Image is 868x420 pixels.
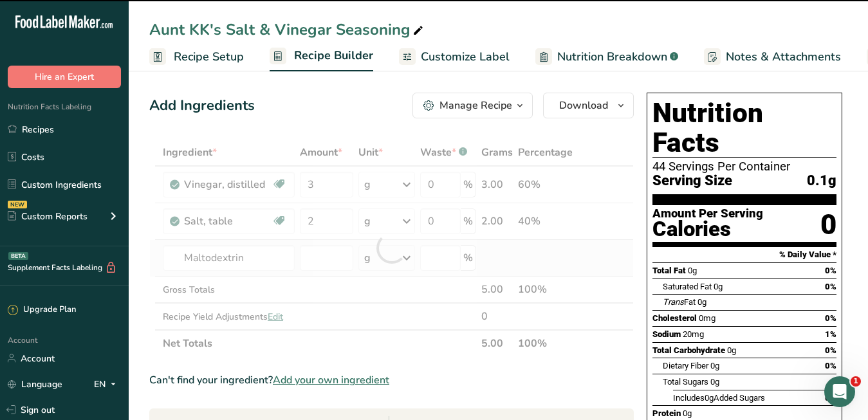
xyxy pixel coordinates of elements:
[663,361,708,370] span: Dietary Fiber
[807,173,836,189] span: 0.1g
[825,345,836,355] span: 0%
[652,98,836,158] h1: Nutrition Facts
[697,297,706,307] span: 0g
[652,220,763,239] div: Calories
[820,208,836,242] div: 0
[825,313,836,323] span: 0%
[683,329,704,339] span: 20mg
[663,297,696,307] span: Fat
[8,201,27,208] div: NEW
[683,408,692,418] span: 0g
[8,373,62,396] a: Language
[8,252,28,260] div: BETA
[652,408,681,418] span: Protein
[543,93,634,118] button: Download
[652,313,697,323] span: Cholesterol
[399,42,510,71] a: Customize Label
[8,210,88,223] div: Custom Reports
[699,313,716,323] span: 0mg
[270,41,373,72] a: Recipe Builder
[825,282,836,291] span: 0%
[149,42,244,71] a: Recipe Setup
[704,42,841,71] a: Notes & Attachments
[714,282,723,291] span: 0g
[149,372,634,388] div: Can't find your ingredient?
[535,42,678,71] a: Nutrition Breakdown
[688,266,697,275] span: 0g
[8,66,121,88] button: Hire an Expert
[825,266,836,275] span: 0%
[851,376,861,387] span: 1
[710,377,719,387] span: 0g
[673,393,765,403] span: Includes Added Sugars
[710,361,719,370] span: 0g
[727,345,736,355] span: 0g
[825,361,836,370] span: 0%
[652,173,732,189] span: Serving Size
[663,377,708,387] span: Total Sugars
[825,329,836,339] span: 1%
[149,18,426,41] div: Aunt KK's Salt & Vinegar Seasoning
[663,282,712,291] span: Saturated Fat
[652,160,836,173] div: 44 Servings Per Container
[652,247,836,262] section: % Daily Value *
[652,345,725,355] span: Total Carbohydrate
[8,304,76,316] div: Upgrade Plan
[705,393,714,403] span: 0g
[421,48,510,66] span: Customize Label
[149,95,255,116] div: Add Ingredients
[663,297,684,307] i: Trans
[439,98,512,113] div: Manage Recipe
[174,48,244,66] span: Recipe Setup
[652,266,686,275] span: Total Fat
[652,208,763,220] div: Amount Per Serving
[824,376,855,407] iframe: Intercom live chat
[726,48,841,66] span: Notes & Attachments
[412,93,533,118] button: Manage Recipe
[652,329,681,339] span: Sodium
[273,372,389,388] span: Add your own ingredient
[294,47,373,64] span: Recipe Builder
[559,98,608,113] span: Download
[94,376,121,392] div: EN
[557,48,667,66] span: Nutrition Breakdown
